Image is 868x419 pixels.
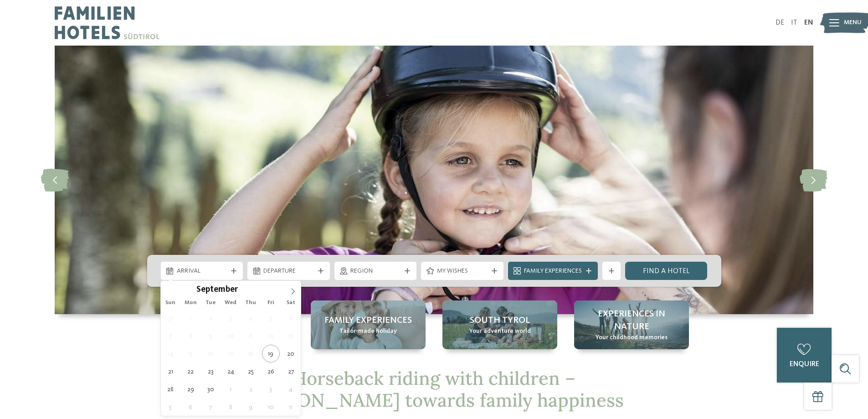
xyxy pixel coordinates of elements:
a: IT [791,19,797,26]
span: September 25, 2025 [242,362,260,380]
a: Find a hotel [625,262,708,280]
span: Fri [261,300,281,306]
span: September 17, 2025 [222,345,240,362]
span: enquire [790,361,819,368]
span: October 3, 2025 [262,380,280,398]
span: September 15, 2025 [182,345,200,362]
span: Thu [241,300,261,306]
span: September 12, 2025 [262,327,280,345]
span: September 27, 2025 [282,362,300,380]
span: August 31, 2025 [162,309,180,327]
span: My wishes [437,267,488,276]
span: Arrival [177,267,227,276]
a: Horseback riding with children in South Tyrol South Tyrol Your adventure world [442,300,557,349]
span: October 9, 2025 [242,398,260,416]
a: enquire [777,328,832,383]
span: September 7, 2025 [162,327,180,345]
span: September 13, 2025 [282,327,300,345]
span: Region [350,267,401,276]
span: October 8, 2025 [222,398,240,416]
span: September 29, 2025 [182,380,200,398]
span: October 4, 2025 [282,380,300,398]
span: Experiences in nature [583,308,680,333]
span: October 1, 2025 [222,380,240,398]
span: Family Experiences [524,267,582,276]
span: Mon [180,300,200,306]
span: September 2, 2025 [202,309,220,327]
span: September 22, 2025 [182,362,200,380]
span: September 28, 2025 [162,380,180,398]
span: Your adventure world [469,327,531,336]
a: DE [776,19,784,26]
span: Tue [200,300,221,306]
span: Menu [844,18,862,27]
span: Wed [221,300,241,306]
span: Sun [161,300,181,306]
span: October 7, 2025 [202,398,220,416]
span: September 6, 2025 [282,309,300,327]
span: October 5, 2025 [162,398,180,416]
a: Horseback riding with children in South Tyrol Family Experiences Tailor-made holiday [311,300,426,349]
span: September [196,286,238,295]
span: South Tyrol [470,314,530,327]
span: September 24, 2025 [222,362,240,380]
span: September 23, 2025 [202,362,220,380]
a: EN [804,19,813,26]
span: September 8, 2025 [182,327,200,345]
span: September 10, 2025 [222,327,240,345]
span: October 2, 2025 [242,380,260,398]
input: Year [238,285,268,294]
a: Horseback riding with children in South Tyrol Experiences in nature Your childhood memories [574,300,689,349]
span: September 19, 2025 [262,345,280,362]
span: September 26, 2025 [262,362,280,380]
span: September 30, 2025 [202,380,220,398]
span: Tailor-made holiday [339,327,397,336]
img: Horseback riding with children in South Tyrol [55,46,813,314]
span: September 4, 2025 [242,309,260,327]
span: September 5, 2025 [262,309,280,327]
span: October 11, 2025 [282,398,300,416]
span: October 10, 2025 [262,398,280,416]
span: Family Experiences [324,314,412,327]
span: September 3, 2025 [222,309,240,327]
span: September 14, 2025 [162,345,180,362]
span: September 1, 2025 [182,309,200,327]
span: September 18, 2025 [242,345,260,362]
span: September 9, 2025 [202,327,220,345]
span: September 11, 2025 [242,327,260,345]
span: September 21, 2025 [162,362,180,380]
span: Horseback riding with children – [PERSON_NAME] towards family happiness [245,367,624,412]
span: Sat [281,300,301,306]
span: Your childhood memories [596,333,668,342]
span: September 16, 2025 [202,345,220,362]
span: Departure [263,267,314,276]
span: September 20, 2025 [282,345,300,362]
span: October 6, 2025 [182,398,200,416]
